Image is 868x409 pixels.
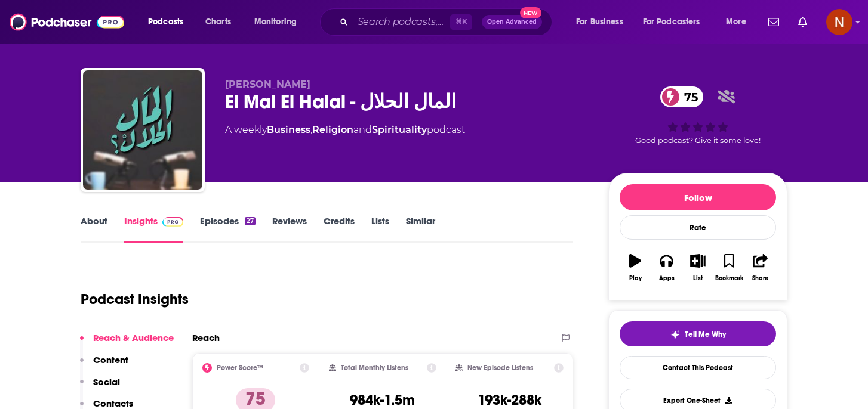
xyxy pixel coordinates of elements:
a: Credits [324,215,355,243]
input: Search podcasts, credits, & more... [353,13,450,32]
button: tell me why sparkleTell Me Why [620,321,776,346]
span: Charts [205,14,231,30]
a: Show notifications dropdown [793,12,812,32]
a: Episodes27 [200,215,256,243]
h2: New Episode Listens [467,364,533,372]
span: Open Advanced [487,19,537,25]
div: Search podcasts, credits, & more... [331,8,564,36]
a: InsightsPodchaser Pro [124,215,183,243]
div: 75Good podcast? Give it some love! [608,79,787,153]
button: Share [745,246,776,289]
div: Share [752,275,768,282]
button: open menu [635,13,718,32]
button: List [682,246,713,289]
h2: Total Monthly Listens [341,364,408,372]
span: New [520,7,541,18]
span: Good podcast? Give it some love! [635,136,761,145]
span: Podcasts [148,14,183,30]
p: Social [93,376,120,388]
h3: 984k-1.5m [350,391,415,409]
span: Monitoring [254,14,297,30]
button: Play [620,246,651,289]
button: Show profile menu [826,9,852,35]
div: Apps [659,275,675,282]
p: Content [93,354,128,365]
h1: Podcast Insights [81,290,189,308]
p: Contacts [93,398,133,409]
a: Spirituality [372,124,427,135]
img: El Mal El Halal - المال الحلال [83,70,202,190]
a: Show notifications dropdown [764,12,784,32]
a: Contact This Podcast [620,356,776,379]
span: , [310,124,312,135]
h2: Reach [192,332,220,343]
img: tell me why sparkle [670,330,680,339]
button: Bookmark [713,246,744,289]
span: Tell Me Why [685,330,726,339]
h3: 193k-288k [478,391,541,409]
a: About [81,215,107,243]
a: Lists [371,215,389,243]
p: Reach & Audience [93,332,174,343]
span: [PERSON_NAME] [225,79,310,90]
button: Content [80,354,128,376]
button: Social [80,376,120,398]
div: List [693,275,703,282]
button: Open AdvancedNew [482,15,542,29]
img: Podchaser - Follow, Share and Rate Podcasts [10,11,124,33]
a: Charts [198,13,238,32]
button: Reach & Audience [80,332,174,354]
div: Play [629,275,642,282]
div: Bookmark [715,275,743,282]
button: open menu [568,13,638,32]
span: and [353,124,372,135]
button: Apps [651,246,682,289]
span: ⌘ K [450,14,472,30]
span: Logged in as AdelNBM [826,9,852,35]
img: Podchaser Pro [162,217,183,227]
button: open menu [718,13,761,32]
div: A weekly podcast [225,123,465,137]
button: Follow [620,184,776,210]
span: More [726,14,746,30]
h2: Power Score™ [217,364,263,372]
div: Rate [620,215,776,240]
a: Religion [312,124,353,135]
a: Business [267,124,310,135]
img: User Profile [826,9,852,35]
a: Reviews [272,215,307,243]
a: Similar [406,215,435,243]
div: 27 [245,217,256,225]
a: 75 [660,86,704,107]
span: For Podcasters [643,14,700,30]
button: open menu [246,13,312,32]
span: For Business [576,14,623,30]
button: open menu [140,13,199,32]
span: 75 [672,86,704,107]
